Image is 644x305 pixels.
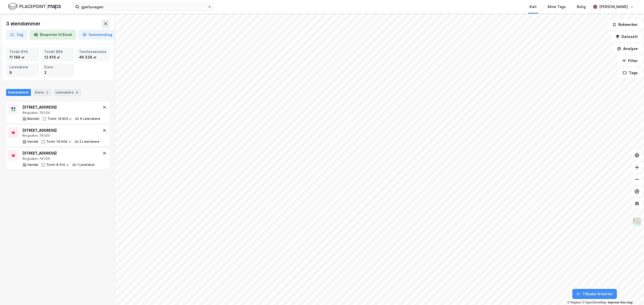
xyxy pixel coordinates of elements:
div: 12 419 ㎡ [44,55,71,60]
button: Analyse [613,44,642,54]
div: Tomt: 19 920 ㎡ [48,117,72,121]
div: Tomt: 8 014 ㎡ [46,163,69,167]
div: Eiendommer [6,89,31,96]
div: Bolig [577,4,586,10]
div: 9 [9,70,36,75]
a: Mapbox [567,301,581,304]
button: Eksporter til Excel [29,30,76,40]
a: Improve this map [608,301,633,304]
div: Ringsaker, 791/25 [22,157,95,161]
div: [STREET_ADDRESS] [22,127,99,133]
div: Tomtestørrelse [79,49,106,55]
div: 2 [44,70,71,75]
div: 2 [45,90,50,95]
div: [PERSON_NAME] [599,4,628,10]
button: Filter [618,56,642,66]
div: Mine Tags [548,4,566,10]
div: 3 eiendommer [6,20,42,28]
div: 2 Leietakere [79,140,99,144]
iframe: Chat Widget [619,281,644,305]
div: [STREET_ADDRESS] [22,150,95,156]
div: 1 Leietaker [77,163,95,167]
div: Kontrollprogram for chat [619,281,644,305]
div: Kart [530,4,537,10]
button: Tag [6,30,27,40]
div: Leietakere [9,64,36,70]
button: Tags [619,68,642,78]
div: Totalt BYA [9,49,36,55]
img: Z [632,217,642,226]
div: Handel [27,140,38,144]
button: Sammendrag [78,30,116,40]
div: 46 338 ㎡ [79,55,106,60]
div: Ringsaker, 791/20 [22,134,99,138]
img: logo.f888ab2527a4732fd821a326f86c7f29.svg [8,2,61,11]
div: Tomt: 18 404 ㎡ [46,140,71,144]
div: [STREET_ADDRESS] [22,104,100,110]
div: Totalt BRA [44,49,71,55]
a: OpenStreetMap [582,301,606,304]
input: Søk på adresse, matrikkel, gårdeiere, leietakere eller personer [79,3,208,11]
div: 6 Leietakere [80,117,100,121]
button: Bokmerker [608,20,642,30]
div: 11 188 ㎡ [9,55,36,60]
button: Tilbake til kartet [572,289,617,299]
div: Handel [27,163,38,167]
div: Leietakere [54,89,82,96]
div: Eiere [33,89,52,96]
div: 9 [74,90,79,95]
button: Datasett [611,32,642,42]
div: Blandet [27,117,39,121]
div: Ringsaker, 791/24 [22,111,100,115]
div: Eiere [44,64,71,70]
